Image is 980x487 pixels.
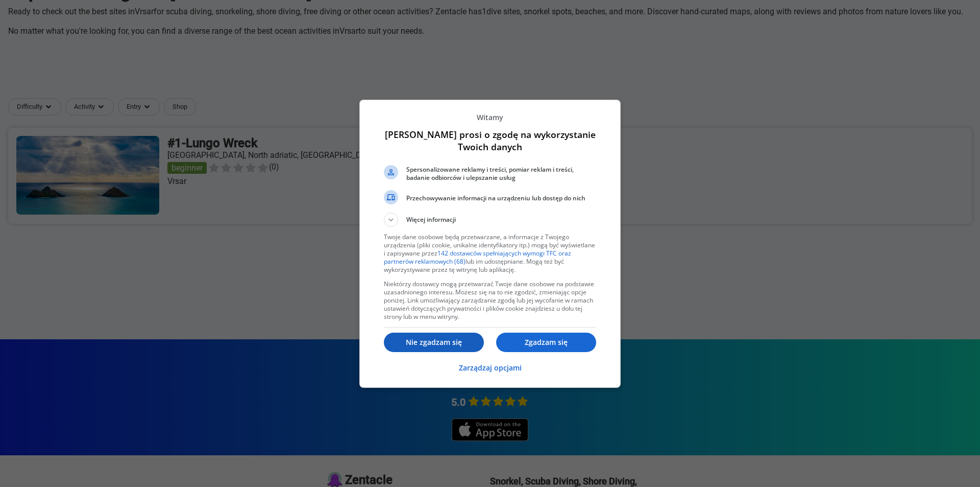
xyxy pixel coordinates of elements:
a: 142 dostawców spełniających wymogi TFC oraz partnerów reklamowych (68) [384,249,571,266]
span: Przechowywanie informacji na urządzeniu lub dostęp do nich [406,194,596,202]
p: Zgadzam się [496,337,596,347]
p: Zarządzaj opcjami [459,363,522,373]
p: Niektórzy dostawcy mogą przetwarzać Twoje dane osobowe na podstawie uzasadnionego interesu. Możes... [384,280,596,321]
button: Nie zgadzam się [384,333,484,352]
p: Witamy [384,112,596,122]
p: Nie zgadzam się [384,337,484,347]
button: Zarządzaj opcjami [459,357,522,379]
span: Spersonalizowane reklamy i treści, pomiar reklam i treści, badanie odbiorców i ulepszanie usług [406,166,596,182]
p: Twoje dane osobowe będą przetwarzane, a informacje z Twojego urządzenia (pliki cookie, unikalne i... [384,233,596,274]
button: Zgadzam się [496,333,596,352]
h1: [PERSON_NAME] prosi o zgodę na wykorzystanie Twoich danych [384,128,596,153]
span: Więcej informacji [406,215,456,227]
button: Więcej informacji [384,213,596,227]
div: Witryna prosi o zgodę na wykorzystanie Twoich danych [359,100,621,388]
